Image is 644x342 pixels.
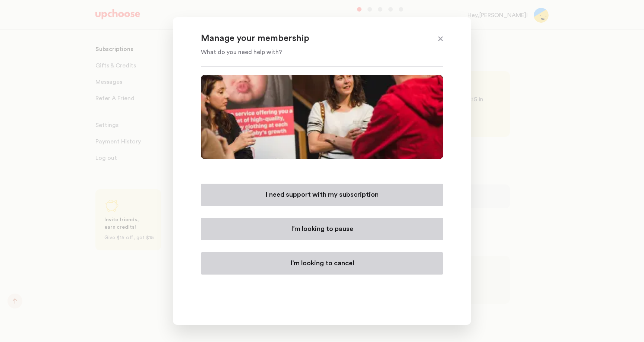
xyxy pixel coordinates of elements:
[201,252,443,275] button: I’m looking to cancel
[265,190,379,199] p: I need support with my subscription
[290,259,354,268] p: I’m looking to cancel
[201,218,443,240] button: I’m looking to pause
[291,225,353,234] p: I’m looking to pause
[201,75,443,159] img: Manage Membership
[201,33,424,45] p: Manage your membership
[201,48,424,57] p: What do you need help with?
[201,184,443,206] button: I need support with my subscription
